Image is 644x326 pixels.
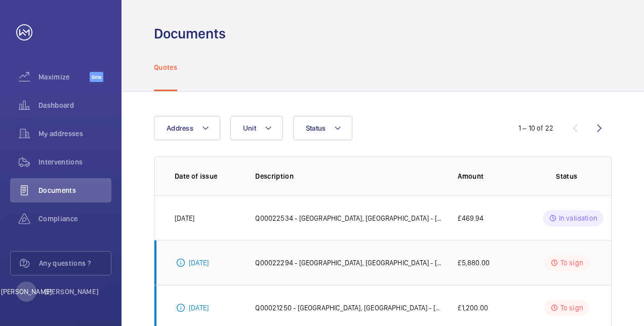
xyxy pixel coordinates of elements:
[230,116,283,140] button: Unit
[293,116,353,140] button: Status
[255,303,441,313] p: Q00021250 - [GEOGRAPHIC_DATA], [GEOGRAPHIC_DATA] - [GEOGRAPHIC_DATA] | GWS - [GEOGRAPHIC_DATA]
[560,258,583,268] p: To sign
[560,303,583,313] p: To sign
[458,258,490,268] p: £5,880.00
[90,72,103,82] span: Beta
[458,303,488,313] p: £1,200.00
[543,171,591,181] p: Status
[154,62,177,72] p: Quotes
[255,213,441,223] p: Q00022534 - [GEOGRAPHIC_DATA], [GEOGRAPHIC_DATA] - [GEOGRAPHIC_DATA] | GWS - [GEOGRAPHIC_DATA]
[255,258,441,268] p: Q00022294 - [GEOGRAPHIC_DATA], [GEOGRAPHIC_DATA] - [GEOGRAPHIC_DATA] | GWS - [GEOGRAPHIC_DATA]
[189,303,209,313] p: [DATE]
[306,124,326,132] span: Status
[175,171,239,181] p: Date of issue
[167,124,193,132] span: Address
[38,214,111,224] span: Compliance
[154,116,220,140] button: Address
[458,213,484,223] p: £469.94
[189,258,209,268] p: [DATE]
[45,287,99,297] p: [PERSON_NAME]
[39,258,111,268] span: Any questions ?
[38,157,111,167] span: Interventions
[559,213,597,223] p: In validation
[38,100,111,110] span: Dashboard
[38,72,90,82] span: Maximize
[458,171,526,181] p: Amount
[38,129,111,139] span: My addresses
[518,123,553,133] div: 1 – 10 of 22
[255,171,441,181] p: Description
[154,24,226,43] h1: Documents
[243,124,256,132] span: Unit
[175,213,194,223] p: [DATE]
[1,287,52,297] p: [PERSON_NAME]
[38,185,111,195] span: Documents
